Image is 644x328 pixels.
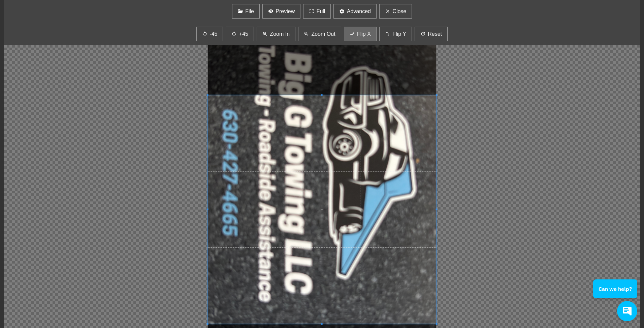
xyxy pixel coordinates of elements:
[589,261,644,328] iframe: Conversations
[298,27,341,41] button: Zoom Out
[428,30,442,38] span: Reset
[257,27,295,41] button: Zoom In
[392,7,406,16] span: Close
[232,4,260,19] button: File
[379,27,412,41] button: Flip Y
[357,30,371,38] span: Flip X
[379,4,412,19] button: Close
[317,7,325,16] span: Full
[210,30,217,38] span: -45
[344,27,377,41] button: Flip X
[276,7,295,16] span: Preview
[415,27,448,41] button: Reset
[303,4,331,19] button: Full
[311,30,335,38] span: Zoom Out
[333,4,377,19] button: Advanced
[347,7,371,16] span: Advanced
[196,27,223,41] button: -45
[262,4,300,19] button: Preview
[270,30,290,38] span: Zoom In
[92,24,640,291] div: <
[245,7,254,16] span: File
[392,30,406,38] span: Flip Y
[239,30,248,38] span: +45
[226,27,254,41] button: +45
